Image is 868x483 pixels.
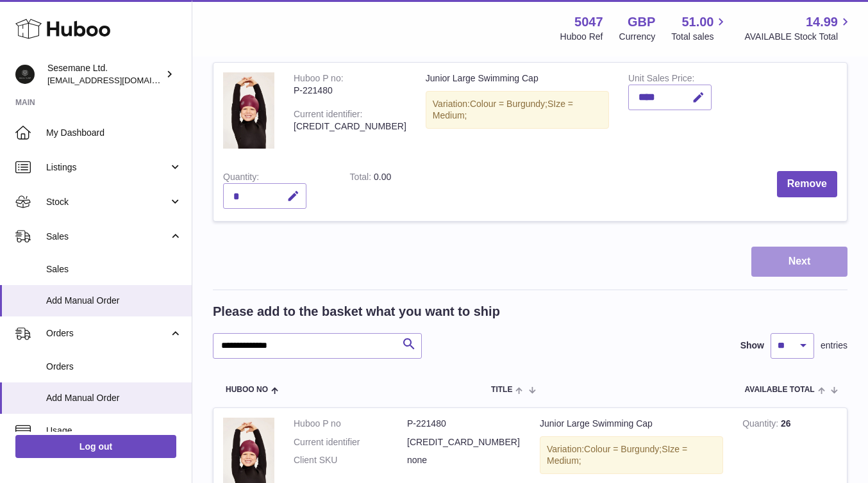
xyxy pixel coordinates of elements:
div: Variation: [426,91,609,129]
strong: Quantity [742,418,781,432]
label: Unit Sales Price [628,73,694,86]
dt: Huboo P no [294,418,407,430]
img: Junior Large Swimming Cap [223,72,274,149]
span: Huboo no [226,386,268,394]
span: 0.00 [374,172,391,182]
a: 14.99 AVAILABLE Stock Total [744,13,853,43]
span: Listings [46,161,169,174]
label: Total [350,172,374,185]
label: Show [740,340,764,352]
span: Orders [46,361,182,373]
span: Colour = Burgundy; [584,444,662,454]
span: Sales [46,231,169,243]
dd: [CREDIT_CARD_NUMBER] [407,436,521,448]
span: Title [491,386,512,394]
div: Sesemane Ltd. [47,62,163,86]
span: Add Manual Order [46,295,182,307]
td: Junior Large Swimming Cap [416,63,619,161]
div: Variation: [540,436,723,475]
span: Orders [46,327,169,340]
h2: Please add to the basket what you want to ship [213,303,500,320]
label: Quantity [223,172,259,185]
a: 51.00 Total sales [671,13,728,43]
span: 51.00 [681,13,714,31]
span: Sales [46,263,182,275]
button: Remove [777,171,837,197]
span: Stock [46,196,169,208]
span: [EMAIL_ADDRESS][DOMAIN_NAME] [47,75,188,85]
dd: none [407,454,521,466]
div: Huboo P no [294,73,344,86]
img: info@soulcap.com [15,65,35,84]
span: entries [821,340,847,352]
div: Current identifier [294,109,362,122]
span: Colour = Burgundy; [470,99,547,109]
span: AVAILABLE Total [745,386,815,394]
span: AVAILABLE Stock Total [744,31,853,43]
span: 14.99 [806,13,838,31]
div: Huboo Ref [560,31,603,43]
strong: GBP [628,13,655,31]
span: My Dashboard [46,127,182,139]
a: Log out [15,435,176,458]
div: [CREDIT_CARD_NUMBER] [294,120,406,133]
dt: Current identifier [294,436,407,448]
strong: 5047 [574,13,603,31]
span: Total sales [671,31,728,43]
button: Next [751,247,847,277]
dt: Client SKU [294,454,407,466]
div: Currency [619,31,656,43]
dd: P-221480 [407,418,521,430]
span: Add Manual Order [46,392,182,404]
span: Usage [46,425,182,437]
div: P-221480 [294,85,406,97]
